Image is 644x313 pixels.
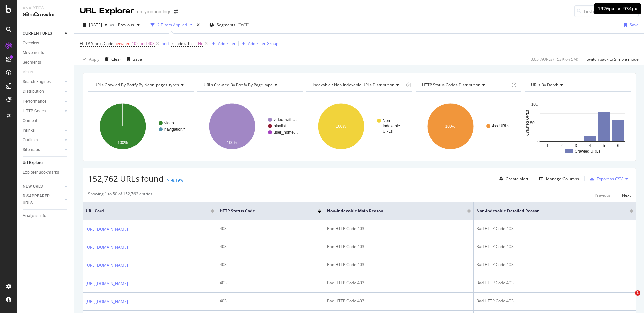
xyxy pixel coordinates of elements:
[587,56,639,62] div: Switch back to Simple mode
[575,149,600,154] text: Crawled URLs
[86,262,128,269] a: [URL][DOMAIN_NAME]
[23,127,35,134] div: Inlinks
[327,298,471,304] div: Bad HTTP Code 403
[421,80,510,90] h4: HTTP Status Codes Distribution
[597,176,623,182] div: Export as CSV
[574,5,639,17] input: Find a URL
[86,244,128,251] a: [URL][DOMAIN_NAME]
[220,298,321,304] div: 403
[162,41,169,46] div: and
[336,124,346,129] text: 100%
[621,290,637,306] iframe: Intercom live chat
[23,59,69,66] a: Segments
[327,226,471,232] div: Bad HTTP Code 403
[476,298,633,304] div: Bad HTTP Code 403
[589,143,591,148] text: 4
[416,97,522,155] div: A chart.
[198,39,203,48] span: No
[23,69,40,76] a: Visits
[617,143,620,148] text: 6
[220,262,321,268] div: 403
[23,30,52,37] div: CURRENT URLS
[23,78,63,85] a: Search Engines
[23,117,37,124] div: Content
[171,177,183,183] div: -8.19%
[23,117,69,124] a: Content
[506,176,528,182] div: Create alert
[115,20,142,30] button: Previous
[530,80,625,90] h4: URLs by Depth
[622,191,631,199] button: Next
[530,121,540,125] text: 50,…
[209,40,236,48] button: Add Filter
[89,56,99,62] div: Apply
[23,88,44,95] div: Distribution
[603,143,605,148] text: 5
[218,41,236,46] div: Add Filter
[23,159,69,166] a: Url Explorer
[23,78,51,85] div: Search Engines
[23,193,63,207] a: DISAPPEARED URLS
[204,82,273,88] span: URLs Crawled By Botify By page_type
[202,80,297,90] h4: URLs Crawled By Botify By page_type
[23,212,46,220] div: Analysis Info
[23,40,39,47] div: Overview
[595,192,611,198] div: Previous
[630,22,639,28] div: Save
[80,54,99,65] button: Apply
[492,124,509,128] text: 4xx URLs
[327,208,457,214] span: Non-Indexable Main Reason
[88,97,194,155] svg: A chart.
[547,143,549,148] text: 1
[327,280,471,286] div: Bad HTTP Code 403
[220,244,321,250] div: 403
[23,146,40,153] div: Sitemaps
[23,212,69,220] a: Analysis Info
[525,110,530,136] text: Crawled URLs
[197,97,303,155] svg: A chart.
[88,191,152,199] div: Showing 1 to 50 of 152,762 entries
[157,22,187,28] div: 2 Filters Applied
[86,298,128,305] a: [URL][DOMAIN_NAME]
[635,290,640,296] span: 1
[525,97,631,155] div: A chart.
[217,22,235,28] span: Segments
[148,20,195,30] button: 2 Filters Applied
[274,117,297,122] text: video_with…
[531,82,558,88] span: URLs by Depth
[195,22,201,28] div: times
[497,173,528,184] button: Create alert
[195,41,197,46] span: =
[227,140,237,145] text: 100%
[531,56,578,62] div: 3.05 % URLs ( 153K on 5M )
[23,5,69,11] div: Analytics
[23,30,63,37] a: CURRENT URLS
[86,208,209,214] span: URL Card
[383,124,400,128] text: Indexable
[531,102,540,107] text: 10…
[164,121,174,125] text: video
[23,49,69,56] a: Movements
[23,169,59,176] div: Explorer Bookmarks
[538,139,540,144] text: 0
[476,244,633,250] div: Bad HTTP Code 403
[445,124,455,129] text: 100%
[94,82,179,88] span: URLs Crawled By Botify By neon_pages_types
[102,54,121,65] button: Clear
[546,176,579,182] div: Manage Columns
[422,82,480,88] span: HTTP Status Codes Distribution
[23,98,46,105] div: Performance
[115,22,134,28] span: Previous
[23,11,69,19] div: SiteCrawler
[137,8,171,15] div: dailymotion-logs
[23,108,46,115] div: HTTP Codes
[23,183,43,190] div: NEW URLS
[110,22,115,28] span: vs
[164,127,185,132] text: navigation/*
[23,49,44,56] div: Movements
[584,54,639,65] button: Switch back to Simple mode
[561,143,563,148] text: 2
[23,183,63,190] a: NEW URLS
[131,39,155,48] span: 402 and 403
